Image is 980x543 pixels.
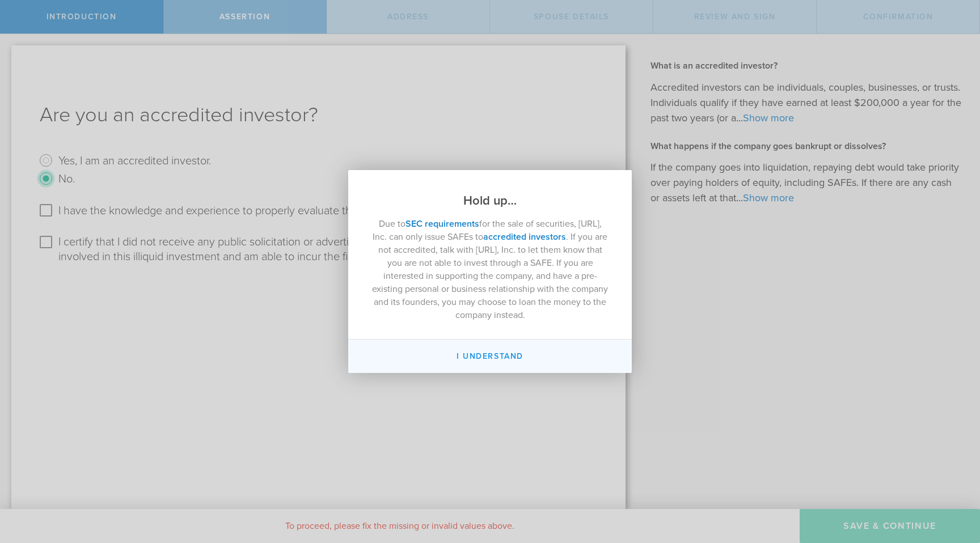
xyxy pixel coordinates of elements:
[348,340,632,373] button: I Understand
[348,170,632,209] h2: Hold up…
[923,455,980,509] iframe: Chat Widget
[405,218,479,230] a: SEC requirements
[483,231,566,243] a: accredited investors
[371,218,609,322] p: Due to for the sale of securities, [URL], Inc. can only issue SAFEs to . If you are not accredite...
